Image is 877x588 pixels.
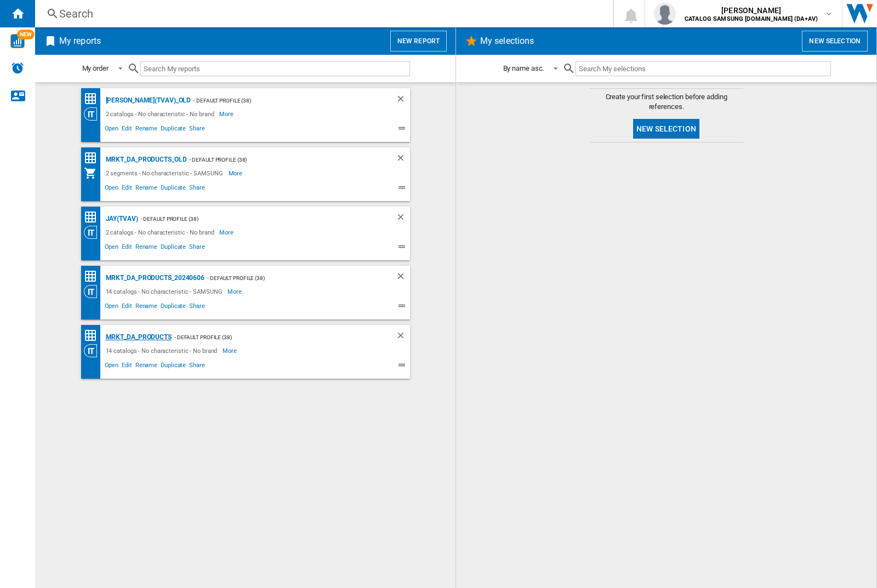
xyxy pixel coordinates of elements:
[219,107,235,121] span: More
[590,92,743,112] span: Create your first selection before adding references.
[134,123,159,136] span: Rename
[120,360,134,373] span: Edit
[103,153,187,167] div: MRKT_DA_PRODUCTS_OLD
[120,242,134,255] span: Edit
[187,123,207,136] span: Share
[191,94,373,107] div: - Default profile (38)
[396,153,410,167] div: Delete
[802,31,868,52] button: New selection
[103,123,121,136] span: Open
[84,285,103,298] div: Category View
[84,344,103,357] div: Category View
[223,344,238,357] span: More
[103,330,172,344] div: MRKT_DA_PRODUCTS
[396,330,410,344] div: Delete
[103,212,138,226] div: JAY(TVAV)
[685,5,818,16] span: [PERSON_NAME]
[59,6,584,21] div: Search
[576,61,830,76] input: Search My selections
[172,330,374,344] div: - Default profile (38)
[103,182,121,196] span: Open
[396,271,410,285] div: Delete
[10,34,25,48] img: wise-card.svg
[187,360,207,373] span: Share
[229,167,244,180] span: More
[134,182,159,196] span: Rename
[103,226,220,239] div: 2 catalogs - No characteristic - No brand
[103,242,121,255] span: Open
[159,182,187,196] span: Duplicate
[227,285,243,298] span: More
[120,301,134,314] span: Edit
[654,3,676,25] img: profile.jpg
[187,182,207,196] span: Share
[84,270,103,283] div: Price Matrix
[103,107,220,121] div: 2 catalogs - No characteristic - No brand
[84,107,103,121] div: Category View
[390,31,447,52] button: New report
[84,210,103,224] div: Price Matrix
[120,123,134,136] span: Edit
[633,119,699,139] button: New selection
[503,64,544,72] div: By name asc.
[138,212,374,226] div: - Default profile (38)
[396,94,410,107] div: Delete
[159,242,187,255] span: Duplicate
[685,15,818,22] b: CATALOG SAMSUNG [DOMAIN_NAME] (DA+AV)
[17,30,35,39] span: NEW
[396,212,410,226] div: Delete
[478,31,536,52] h2: My selections
[103,271,205,285] div: MRKT_DA_PRODUCTS_20240606
[84,167,103,180] div: My Assortment
[103,167,229,180] div: 2 segments - No characteristic - SAMSUNG
[103,360,121,373] span: Open
[140,61,410,76] input: Search My reports
[57,31,103,52] h2: My reports
[187,242,207,255] span: Share
[134,301,159,314] span: Rename
[103,344,223,357] div: 14 catalogs - No characteristic - No brand
[103,285,228,298] div: 14 catalogs - No characteristic - SAMSUNG
[103,94,191,107] div: [PERSON_NAME](TVAV)_old
[82,64,109,72] div: My order
[159,360,187,373] span: Duplicate
[219,226,235,239] span: More
[120,182,134,196] span: Edit
[84,151,103,165] div: Price Matrix
[187,301,207,314] span: Share
[11,61,24,75] img: alerts-logo.svg
[84,226,103,239] div: Category View
[187,153,374,167] div: - Default profile (38)
[103,301,121,314] span: Open
[84,92,103,106] div: Price Matrix
[159,123,187,136] span: Duplicate
[159,301,187,314] span: Duplicate
[134,360,159,373] span: Rename
[84,329,103,342] div: Price Matrix
[204,271,373,285] div: - Default profile (38)
[134,242,159,255] span: Rename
